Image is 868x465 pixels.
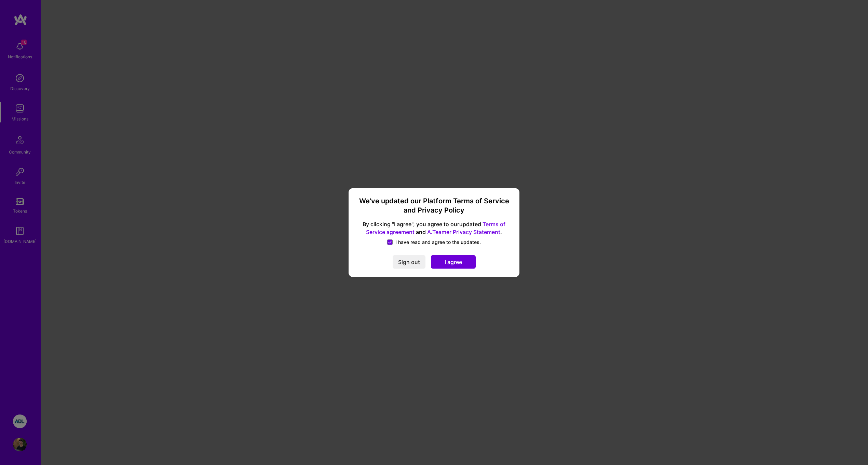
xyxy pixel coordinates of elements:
button: Sign out [393,255,425,269]
span: By clicking "I agree", you agree to our updated and . [357,220,511,236]
span: I have read and agree to the updates. [395,239,481,246]
a: Terms of Service agreement [366,221,505,235]
h3: We’ve updated our Platform Terms of Service and Privacy Policy [357,196,511,215]
a: A.Teamer Privacy Statement [427,229,500,235]
button: I agree [431,255,476,269]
